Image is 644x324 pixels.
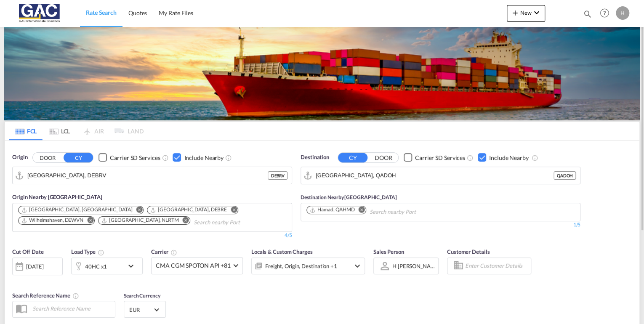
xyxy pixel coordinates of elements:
[85,260,107,272] div: 40HC x1
[17,203,287,229] md-chips-wrap: Chips container. Use arrow keys to select chips.
[101,217,179,224] div: Rotterdam, NLRTM
[404,153,465,162] md-checkbox: Checkbox No Ink
[21,217,83,224] div: Wilhelmshaven, DEWVN
[583,9,592,19] md-icon: icon-magnify
[151,248,177,255] span: Carrier
[71,258,143,274] div: 40HC x1icon-chevron-down
[156,261,231,270] span: CMA CGM SPOTON API +81
[616,6,629,20] div: H
[301,153,329,162] span: Destination
[251,248,313,255] span: Locals & Custom Charges
[465,260,528,272] input: Enter Customer Details
[225,206,238,215] button: Remove
[71,248,104,255] span: Load Type
[13,167,292,184] md-input-container: Bremerhaven, DEBRV
[9,122,144,140] md-pagination-wrapper: Use the left and right arrow keys to navigate between tabs
[98,153,160,162] md-checkbox: Checkbox No Ink
[301,167,580,184] md-input-container: Doha, QADOH
[86,9,117,16] span: Rate Search
[285,232,292,239] div: 4/5
[510,9,542,16] span: New
[467,154,474,161] md-icon: Unchecked: Search for CY (Container Yard) services for all selected carriers.Checked : Search for...
[510,8,520,18] md-icon: icon-plus 400-fg
[392,263,441,269] div: H [PERSON_NAME]
[28,302,115,315] input: Search Reference Name
[12,153,27,162] span: Origin
[128,303,161,316] md-select: Select Currency: € EUREuro
[27,169,268,182] input: Search by Port
[64,153,93,162] button: CY
[4,27,640,120] img: LCL+%26+FCL+BACKGROUND.png
[159,9,193,16] span: My Rate Files
[150,206,229,213] div: Press delete to remove this chip.
[170,249,177,256] md-icon: The selected Trucker/Carrierwill be displayed in the rate results If the rates are from another f...
[12,274,19,285] md-datepicker: Select
[447,248,490,255] span: Customer Details
[554,171,576,180] div: QADOH
[338,153,367,162] button: CY
[128,9,147,16] span: Quotes
[21,217,85,224] div: Press delete to remove this chip.
[33,153,62,162] button: DOOR
[130,206,143,215] button: Remove
[301,194,397,200] span: Destination Nearby [GEOGRAPHIC_DATA]
[489,154,529,162] div: Include Nearby
[101,217,181,224] div: Press delete to remove this chip.
[478,153,529,162] md-checkbox: Checkbox No Ink
[309,206,357,213] div: Press delete to remove this chip.
[129,306,153,313] span: EUR
[177,217,190,225] button: Remove
[173,153,224,162] md-checkbox: Checkbox No Ink
[43,122,76,140] md-tab-item: LCL
[110,154,160,162] div: Carrier SD Services
[309,206,355,213] div: Hamad, QAHMD
[12,194,102,200] span: Origin Nearby [GEOGRAPHIC_DATA]
[194,216,274,229] input: Search nearby Port
[21,206,134,213] div: Press delete to remove this chip.
[532,8,542,18] md-icon: icon-chevron-down
[391,260,436,272] md-select: Sales Person: H menze
[225,154,232,161] md-icon: Unchecked: Ignores neighbouring ports when fetching rates.Checked : Includes neighbouring ports w...
[126,261,140,271] md-icon: icon-chevron-down
[597,6,612,20] span: Help
[369,153,398,162] button: DOOR
[583,9,592,22] div: icon-magnify
[265,260,337,272] div: Freight Origin Destination Factory Stuffing
[12,248,44,255] span: Cut Off Date
[305,203,453,219] md-chips-wrap: Chips container. Use arrow keys to select chips.
[13,4,69,23] img: 9f305d00dc7b11eeb4548362177db9c3.png
[72,292,79,299] md-icon: Your search will be saved by the below given name
[184,154,224,162] div: Include Nearby
[531,154,538,161] md-icon: Unchecked: Ignores neighbouring ports when fetching rates.Checked : Includes neighbouring ports w...
[150,206,227,213] div: Bremen, DEBRE
[316,169,554,182] input: Search by Port
[98,249,104,256] md-icon: icon-information-outline
[507,5,545,22] button: icon-plus 400-fgNewicon-chevron-down
[82,217,94,225] button: Remove
[124,292,160,299] span: Search Currency
[12,292,79,299] span: Search Reference Name
[597,6,616,21] div: Help
[162,154,168,161] md-icon: Unchecked: Search for CY (Container Yard) services for all selected carriers.Checked : Search for...
[301,221,580,228] div: 1/5
[352,261,362,271] md-icon: icon-chevron-down
[268,171,287,180] div: DEBRV
[373,248,404,255] span: Sales Person
[9,122,43,140] md-tab-item: FCL
[26,263,43,270] div: [DATE]
[12,258,63,275] div: [DATE]
[415,154,465,162] div: Carrier SD Services
[353,206,366,215] button: Remove
[21,206,132,213] div: Hamburg, DEHAM
[251,258,365,274] div: Freight Origin Destination Factory Stuffingicon-chevron-down
[370,205,450,219] input: Search nearby Port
